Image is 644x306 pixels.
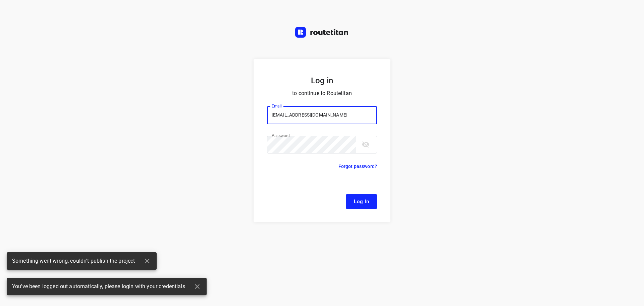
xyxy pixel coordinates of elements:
p: Forgot password? [338,162,377,170]
p: to continue to Routetitan [267,89,377,98]
img: Routetitan [295,27,349,38]
span: Something went wrong, couldn't publish the project [12,257,135,265]
span: Log In [354,197,369,206]
h5: Log in [267,75,377,86]
span: You've been logged out automatically, please login with your credentials [12,283,185,291]
button: toggle password visibility [359,138,372,151]
button: Log In [346,194,377,209]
